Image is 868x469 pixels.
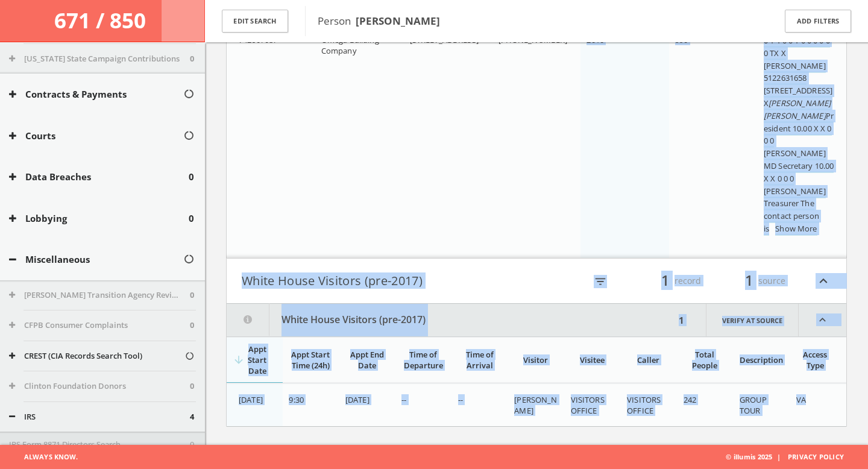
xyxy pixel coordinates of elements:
i: expand_less [816,271,831,291]
div: Description [740,354,782,365]
div: Visitor [514,354,557,365]
div: Appt Start Time (24h) [289,349,332,371]
button: Contracts & Payments [9,87,183,101]
span: 0 [189,170,194,184]
div: Appt Start Date [239,344,275,376]
div: grid [227,383,846,426]
button: Clinton Foundation Donors [9,380,190,392]
b: [PERSON_NAME] [356,14,440,28]
div: Caller [627,354,670,365]
span: 0 [190,319,194,332]
em: [PERSON_NAME] [769,98,831,109]
span: 1 [656,270,675,291]
span: 9:30 [289,394,304,405]
div: record [629,271,701,291]
a: 0 1 1 0 0 1 0 0 0 0 0 0 TX X [PERSON_NAME] 5122631658 [STREET_ADDRESS] X[PERSON_NAME] [PERSON_NAM... [764,35,834,236]
span: -- [458,394,463,405]
span: 4 [190,411,194,423]
div: Time of Departure [401,349,444,371]
span: © illumis 2025 [726,445,859,469]
span: Omega Building Company [321,34,379,56]
button: Data Breaches [9,170,189,184]
div: Access Type [796,349,834,371]
a: Show More [775,223,817,236]
button: Edit Search [222,10,288,33]
button: CREST (CIA Records Search Tool) [9,350,184,362]
span: 1 [740,270,758,291]
button: Courts [9,129,183,143]
span: VA [796,394,806,405]
div: Time of Arrival [458,349,501,371]
div: Appt End Date [345,349,388,371]
span: 0 [190,439,194,451]
a: Privacy Policy [788,452,844,461]
button: White House Visitors (pre-2017) [242,271,536,291]
span: VISITORS OFFICE [627,394,661,416]
span: 0 [189,212,194,225]
button: IRS Form 8871 Directors Search [9,439,190,451]
span: | [772,452,785,461]
span: Always Know. [9,445,78,469]
span: [PERSON_NAME] [514,394,557,416]
i: filter_list [594,275,607,288]
div: Visitee [571,354,614,365]
i: arrow_downward [233,354,245,366]
span: [DATE] [345,394,370,405]
span: VISITORS OFFICE [571,394,605,416]
span: 671 / 850 [54,6,151,34]
button: Lobbying [9,212,189,225]
button: Miscellaneous [9,253,183,266]
button: IRS [9,411,190,423]
button: [PERSON_NAME] Transition Agency Review Teams [9,289,190,301]
button: CFPB Consumer Complaints [9,319,190,332]
i: expand_less [799,304,846,336]
span: 0 [190,53,194,65]
div: source [713,271,785,291]
button: White House Visitors (pre-2017) [227,304,675,336]
div: Total People [684,349,726,371]
span: [DATE] [239,394,263,405]
span: 0 [190,289,194,301]
span: -- [401,394,406,405]
button: Add Filters [785,10,851,33]
span: Person [318,14,440,28]
span: 242 [684,394,696,405]
a: Verify at source [706,304,799,336]
button: [US_STATE] State Campaign Contributions [9,53,190,65]
em: [PERSON_NAME] [764,110,826,121]
span: 0 [190,380,194,392]
div: 1 [675,304,688,336]
span: GROUP TOUR [740,394,767,416]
